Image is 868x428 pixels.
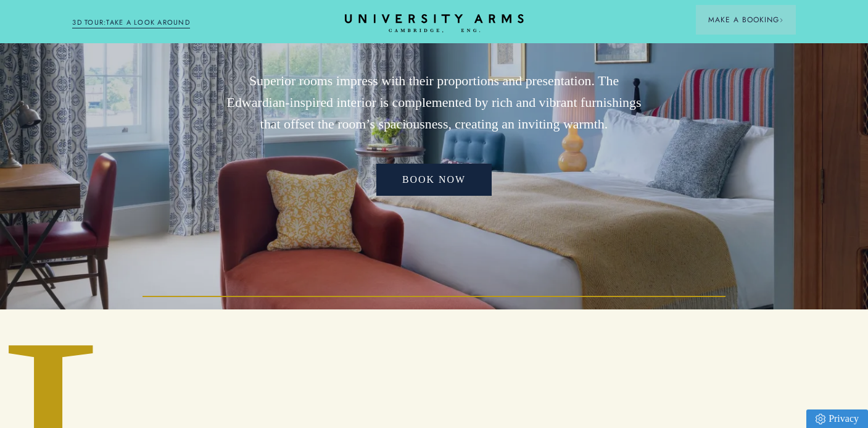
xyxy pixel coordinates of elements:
button: Make a BookingArrow icon [696,5,796,35]
a: Book now [376,164,492,196]
a: 3D TOUR:TAKE A LOOK AROUND [72,17,190,28]
a: Home [345,14,524,33]
a: Privacy [806,409,868,428]
img: Privacy [816,414,825,424]
img: Arrow icon [779,18,783,22]
p: Superior rooms impress with their proportions and presentation. The Edwardian-inspired interior i... [217,70,651,135]
span: Make a Booking [708,14,783,25]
